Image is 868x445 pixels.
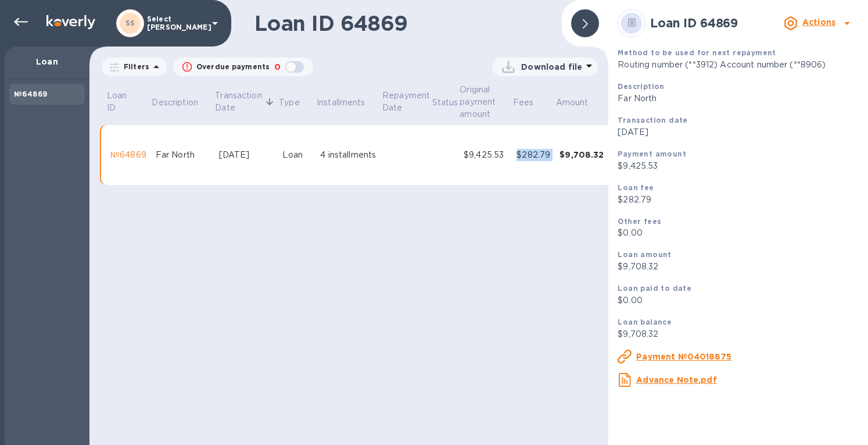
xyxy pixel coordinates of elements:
p: Select [PERSON_NAME] [147,15,205,31]
b: Loan ID 64869 [650,16,738,30]
p: 0 [274,61,281,73]
p: Original payment amount [460,84,496,120]
h1: Loan ID 64869 [254,11,553,35]
p: Far North [618,92,859,105]
button: Overdue payments0 [173,58,313,76]
b: Payment amount [618,149,686,158]
p: Loan [14,56,80,67]
u: Advance Note.pdf [636,375,716,385]
b: SS [125,19,135,27]
u: Payment №04018875 [636,352,731,361]
b: Loan amount [618,250,671,259]
b: Loan balance [618,318,672,326]
span: Amount [556,97,604,109]
span: Fees [513,97,549,109]
p: Description [152,97,198,109]
b: Method to be used for next repayment [618,48,776,57]
p: $0.00 [618,227,859,239]
p: Loan ID [107,90,135,114]
span: Transaction Date [215,90,277,114]
p: Repayment Date [382,90,430,114]
div: Loan [282,149,311,161]
p: Transaction Date [215,90,261,114]
div: Far North [156,149,210,161]
p: Installments [317,97,365,109]
img: Logo [46,15,95,29]
b: Loan paid to date [618,284,691,293]
p: [DATE] [618,126,859,138]
div: №64869 [110,149,146,161]
span: Loan ID [107,90,150,114]
b: Loan fee [618,183,654,192]
b: Actions [802,17,835,27]
span: Description [152,97,213,109]
b: Description [618,82,664,91]
b: Transaction date [618,116,687,124]
span: Installments [317,97,381,109]
p: Amount [556,97,589,109]
p: $9,425.53 [618,160,859,172]
p: Type [279,97,300,109]
p: Routing number (**3912) Account number (**8906) [618,59,859,71]
p: $282.79 [618,194,859,206]
p: $0.00 [618,294,859,307]
p: $9,708.32 [618,261,859,273]
p: Status [432,97,458,109]
p: Overdue payments [196,62,270,72]
span: Type [279,97,315,109]
p: Filters [119,62,149,72]
p: $9,708.32 [618,328,859,340]
div: $9,425.53 [464,149,507,161]
b: Other fees [618,217,661,226]
div: [DATE] [219,149,274,161]
div: $9,708.32 [559,149,604,161]
span: Original payment amount [460,84,511,120]
div: $282.79 [517,149,550,161]
p: Fees [513,97,534,109]
p: Download file [521,61,582,73]
div: 4 installments [320,149,376,161]
b: №64869 [14,90,47,98]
